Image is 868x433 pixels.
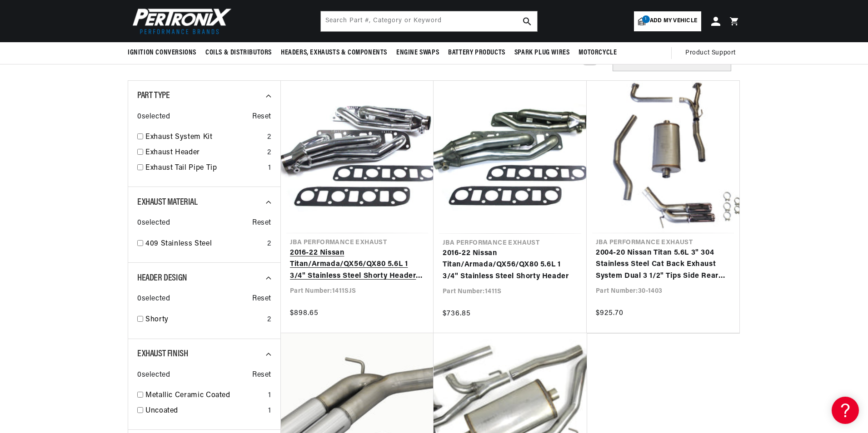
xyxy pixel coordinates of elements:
summary: Motorcycle [574,42,621,64]
summary: Headers, Exhausts & Components [276,42,392,64]
span: 0 selected [137,293,170,305]
div: 1 [268,405,271,417]
span: Reset [252,217,271,229]
a: Exhaust System Kit [145,132,264,143]
span: Product Support [685,48,736,58]
span: Reset [252,111,271,123]
a: Uncoated [145,405,264,417]
span: Add my vehicle [650,17,697,25]
div: 2 [267,314,271,326]
a: 409 Stainless Steel [145,238,264,250]
div: 2 [267,132,271,143]
span: 1 [642,15,650,23]
span: 0 selected [137,369,170,381]
summary: Spark Plug Wires [510,42,574,64]
summary: Battery Products [444,42,510,64]
a: 2016-22 Nissan Titan/Armada/QX56/QX80 5.6L 1 3/4" Stainless Steel Shorty Header [443,248,578,283]
a: 1Add my vehicle [634,11,701,31]
span: Exhaust Material [137,198,198,207]
div: 2 [267,147,271,159]
span: Battery Products [448,48,505,58]
img: Pertronix [128,5,232,37]
span: Spark Plug Wires [514,48,570,58]
span: 0 selected [137,111,170,123]
span: Headers, Exhausts & Components [281,48,387,58]
a: Metallic Ceramic Coated [145,390,264,402]
span: Reset [252,293,271,305]
span: Header Design [137,274,187,283]
span: Exhaust Finish [137,349,188,359]
div: 2 [267,238,271,250]
span: Reset [252,369,271,381]
a: 2016-22 Nissan Titan/Armada/QX56/QX80 5.6L 1 3/4" Stainless Steel Shorty Header with Metallic Cer... [290,247,424,282]
span: Part Type [137,91,170,100]
span: Ignition Conversions [128,48,196,58]
div: 1 [268,162,271,174]
div: 1 [268,390,271,402]
span: 0 selected [137,217,170,229]
summary: Coils & Distributors [201,42,276,64]
span: Engine Swaps [396,48,439,58]
input: Search Part #, Category or Keyword [321,11,537,31]
a: 2004-20 Nissan Titan 5.6L 3" 304 Stainless Steel Cat Back Exhaust System Dual 3 1/2" Tips Side Re... [596,247,730,282]
span: Motorcycle [579,48,617,58]
summary: Ignition Conversions [128,42,201,64]
button: search button [517,11,537,31]
span: Coils & Distributors [205,48,272,58]
summary: Product Support [685,42,740,64]
summary: Engine Swaps [392,42,444,64]
a: Exhaust Tail Pipe Tip [145,162,264,174]
a: Exhaust Header [145,147,264,159]
a: Shorty [145,314,264,326]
